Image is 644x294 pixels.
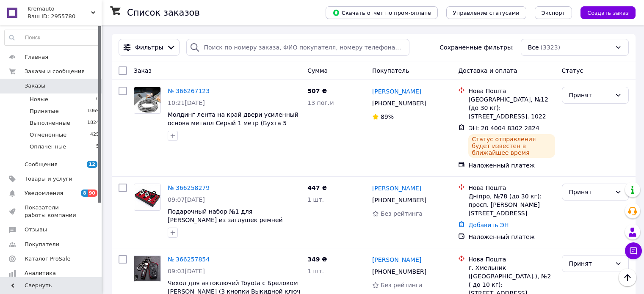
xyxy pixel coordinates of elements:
[372,67,409,74] span: Покупатель
[90,131,99,139] span: 425
[332,9,431,16] span: Скачать отчет по пром-оплате
[168,88,210,94] a: № 366267123
[446,6,526,19] button: Управление статусами
[25,241,59,248] span: Покупатели
[307,268,324,275] span: 1 шт.
[134,256,160,282] img: Фото товару
[569,259,611,268] div: Принят
[25,53,48,61] span: Главная
[87,107,99,115] span: 1069
[134,87,161,114] a: Фото товару
[168,196,205,203] span: 09:07[DATE]
[25,190,63,197] span: Уведомления
[134,184,160,210] img: Фото товару
[468,87,555,95] div: Нова Пошта
[541,44,561,51] span: (3323)
[5,30,100,45] input: Поиск
[625,242,642,259] button: Чат с покупателем
[370,97,428,109] div: [PHONE_NUMBER]
[96,96,99,103] span: 0
[25,175,72,183] span: Товары и услуги
[381,282,423,289] span: Без рейтинга
[468,222,509,228] a: Добавить ЭН
[587,10,629,16] span: Создать заказ
[134,184,161,211] a: Фото товару
[135,43,163,52] span: Фильтры
[25,82,45,90] span: Заказы
[88,190,97,197] span: 90
[468,134,555,158] div: Статус отправления будет известен в ближайшее время
[468,125,539,132] span: ЭН: 20 4004 8302 2824
[134,87,160,113] img: Фото товару
[370,266,428,278] div: [PHONE_NUMBER]
[458,67,517,74] span: Доставка и оплата
[381,113,394,120] span: 89%
[381,210,423,217] span: Без рейтинга
[307,88,327,94] span: 507 ₴
[25,269,56,277] span: Аналитика
[535,6,572,19] button: Экспорт
[326,6,438,19] button: Скачать отчет по пром-оплате
[528,43,539,52] span: Все
[580,6,636,19] button: Создать заказ
[307,99,334,106] span: 13 пог.м
[168,99,205,106] span: 10:21[DATE]
[468,184,555,192] div: Нова Пошта
[30,131,66,139] span: Отмененные
[372,87,421,96] a: [PERSON_NAME]
[168,111,299,135] a: Молдинг лента на край двери усиленный основа металл Серый 1 метр (Бухта 5 метров)
[127,8,200,18] h1: Список заказов
[453,10,520,16] span: Управление статусами
[307,67,328,74] span: Сумма
[168,256,210,263] a: № 366257854
[370,194,428,206] div: [PHONE_NUMBER]
[468,161,555,170] div: Наложенный платеж
[569,91,611,100] div: Принят
[307,256,327,263] span: 349 ₴
[25,68,85,75] span: Заказы и сообщения
[28,13,102,20] div: Ваш ID: 2955780
[168,268,205,275] span: 09:03[DATE]
[96,143,99,151] span: 5
[25,161,58,168] span: Сообщения
[562,67,583,74] span: Статус
[25,226,47,234] span: Отзывы
[30,119,70,127] span: Выполненные
[307,184,327,191] span: 447 ₴
[87,161,97,168] span: 12
[25,255,70,263] span: Каталог ProSale
[25,204,78,219] span: Показатели работы компании
[81,190,88,197] span: 8
[28,5,91,13] span: Kremauto
[468,95,555,121] div: [GEOGRAPHIC_DATA], №12 (до 30 кг): [STREET_ADDRESS]. 1022
[372,184,421,192] a: [PERSON_NAME]
[468,233,555,241] div: Наложенный платеж
[569,187,611,197] div: Принят
[439,43,514,52] span: Сохраненные фильтры:
[134,67,152,74] span: Заказ
[168,184,210,191] a: № 366258279
[468,255,555,264] div: Нова Пошта
[372,256,421,264] a: [PERSON_NAME]
[87,119,99,127] span: 1824
[168,208,285,232] a: Подарочный набор №1 для [PERSON_NAME] из заглушек ремней безопасности и брелока с логотипом
[30,143,66,151] span: Оплаченные
[134,255,161,282] a: Фото товару
[186,39,409,56] input: Поиск по номеру заказа, ФИО покупателя, номеру телефона, Email, номеру накладной
[572,9,636,16] a: Создать заказ
[307,196,324,203] span: 1 шт.
[619,269,636,286] button: Наверх
[30,96,48,103] span: Новые
[30,107,59,115] span: Принятые
[542,10,565,16] span: Экспорт
[468,192,555,217] div: Дніпро, №78 (до 30 кг): просп. [PERSON_NAME][STREET_ADDRESS]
